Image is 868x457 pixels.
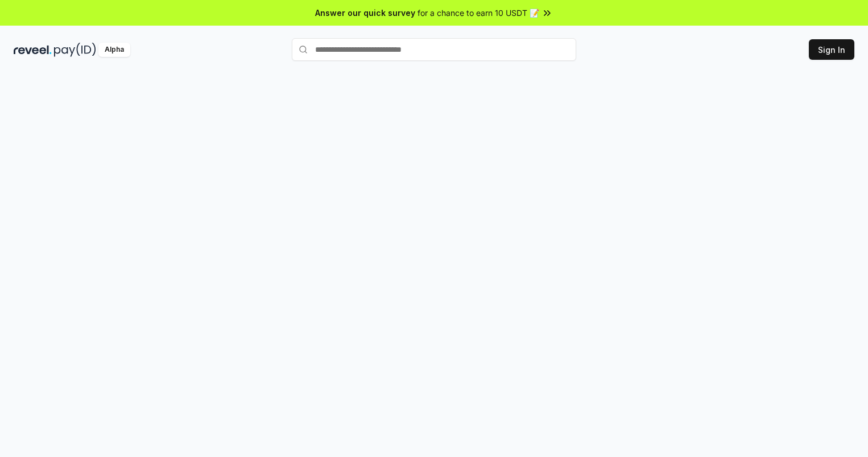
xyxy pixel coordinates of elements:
button: Sign In [809,39,854,60]
span: Answer our quick survey [315,7,415,19]
img: pay_id [54,43,96,57]
span: for a chance to earn 10 USDT 📝 [418,7,539,19]
img: reveel_dark [14,43,52,57]
div: Alpha [98,43,130,57]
